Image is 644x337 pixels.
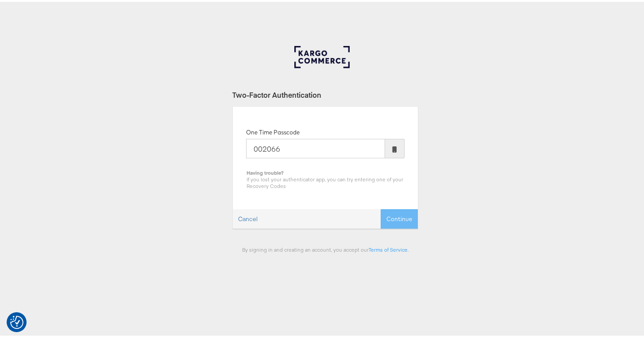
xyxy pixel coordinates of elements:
[232,245,418,251] div: By signing in and creating an account, you accept our .
[247,174,403,188] span: If you lost your authenticator app, you can try entering one of your Recovery Codes
[232,88,418,98] div: Two-Factor Authentication
[246,126,300,135] label: One Time Passcode
[10,314,23,327] img: Revisit consent button
[233,208,263,227] a: Cancel
[10,314,23,327] button: Consent Preferences
[247,168,284,174] b: Having trouble?
[369,245,408,251] a: Terms of Service
[246,137,385,157] input: Enter the code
